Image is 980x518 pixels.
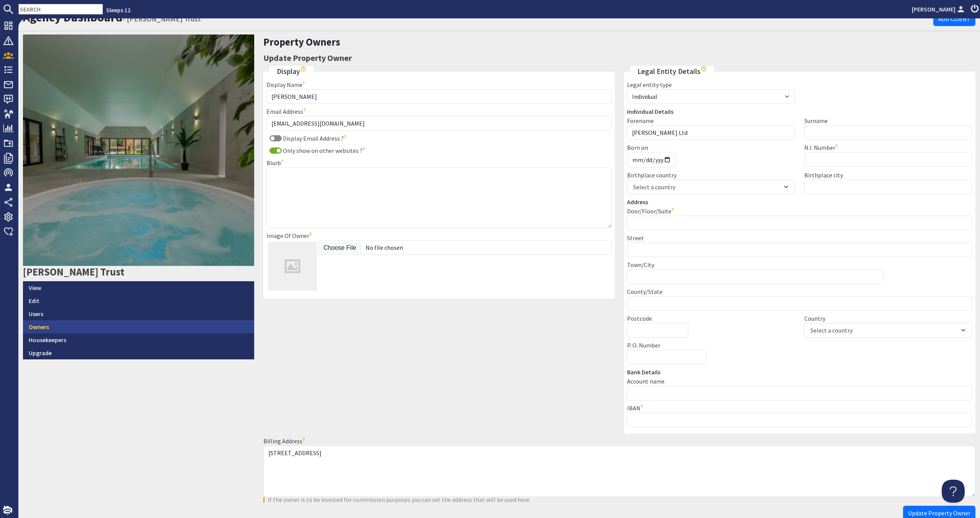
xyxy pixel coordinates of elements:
label: Forename [627,117,654,125]
a: [PERSON_NAME] [912,5,966,14]
textarea: [STREET_ADDRESS] [263,446,975,497]
label: Surname [804,117,828,125]
i: Show hints [300,66,306,72]
label: Town/City [627,261,654,269]
label: Display Name [266,81,307,89]
label: Image Of Owner [266,232,314,239]
img: AH Warren Trust's icon [23,34,254,266]
a: Sleeps 12 [106,6,131,14]
label: Display Email Address ? [282,134,348,142]
div: Combobox [804,323,972,338]
label: Only show on other websites ? [282,147,367,154]
label: County/State [627,288,663,295]
input: SEARCH [18,4,103,15]
label: IBAN [627,404,645,412]
img: staytech_i_w-64f4e8e9ee0a9c174fd5317b4b171b261742d2d393467e5bdba4413f4f884c10.svg [3,506,12,515]
a: Upgrade [23,346,254,359]
label: Street [627,234,644,242]
label: P. O. Number [627,341,660,349]
a: Users [23,307,254,320]
label: Door/Floor/Suite [627,207,676,215]
div: Combobox [627,180,795,194]
label: Blurb [266,159,285,167]
a: Property Owners [263,36,340,48]
a: Add Client [933,11,975,26]
label: Billing Address [263,437,307,445]
small: - [PERSON_NAME] Trust [122,14,201,23]
div: Select a country [810,326,853,335]
label: Born on [627,144,648,151]
label: Postcode [627,315,652,322]
legend: Address [627,197,972,207]
a: View [23,281,254,294]
img: Missing image [268,242,317,291]
label: N.I. Number [804,144,840,151]
label: Email Address [266,108,307,115]
a: Edit [23,294,254,307]
a: Owners [23,320,254,333]
legend: Legal Entity Details [630,66,714,77]
label: Birthplace city [804,171,843,179]
legend: Bank Details [627,367,972,377]
span: If the owner is to be invoiced for commission purposes you can set the address that will be used ... [268,496,531,503]
div: Select a country [633,182,675,192]
label: Account name [627,377,665,385]
a: Housekeepers [23,333,254,346]
span: Update Property Owner [908,509,970,517]
i: Show hints [701,66,707,72]
legend: Individual Details [627,107,972,116]
legend: Display [269,66,314,77]
label: Birthplace country [627,171,676,179]
label: Country [804,315,825,322]
label: Legal entity type [627,81,672,89]
h2: [PERSON_NAME] Trust [23,266,254,278]
h3: Update Property Owner [263,51,975,64]
iframe: Toggle Customer Support [942,480,965,503]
